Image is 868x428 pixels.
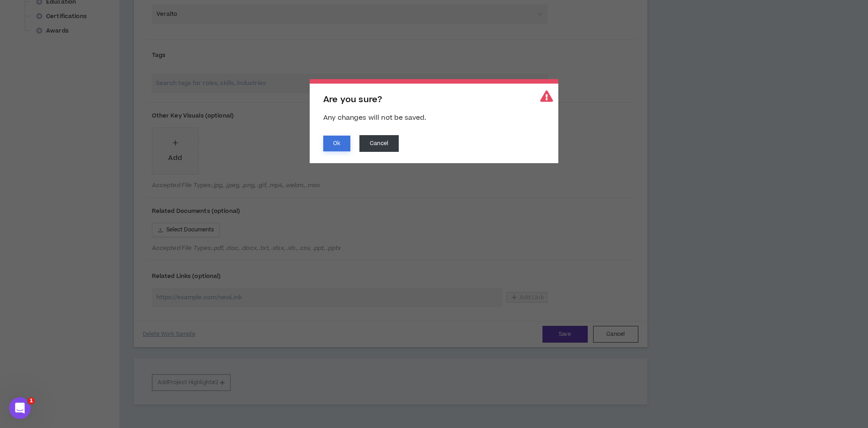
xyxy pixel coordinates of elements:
[323,113,426,122] span: Any changes will not be saved.
[323,95,545,105] h2: Are you sure?
[9,397,31,419] iframe: Intercom live chat
[28,397,35,404] span: 1
[359,135,399,152] button: Cancel
[323,136,350,151] button: Ok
